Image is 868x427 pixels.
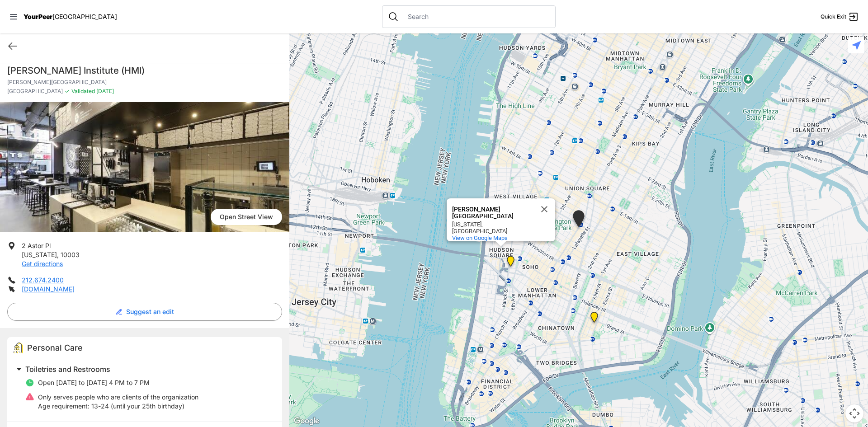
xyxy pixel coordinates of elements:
button: Suggest an edit [7,303,282,321]
span: [US_STATE] [22,251,57,258]
span: Only serves people who are clients of the organization [38,393,198,401]
div: Lower East Side Youth Drop-in Center. Yellow doors with grey buzzer on the right [589,312,600,326]
p: 13-24 (until your 25th birthday) [38,402,198,411]
button: Close [533,198,555,220]
span: Age requirement: [38,402,90,410]
div: [PERSON_NAME][GEOGRAPHIC_DATA] [452,206,533,220]
span: Open [DATE] to [DATE] 4 PM to 7 PM [38,379,150,386]
span: 10003 [61,251,80,258]
span: 2 Astor Pl [22,242,51,249]
span: Toiletries and Restrooms [25,365,110,374]
span: YourPeer [24,13,52,20]
span: Suggest an edit [126,307,174,316]
div: [US_STATE], [GEOGRAPHIC_DATA] [452,221,533,235]
a: View on Google Maps [452,235,508,241]
a: 212.674.2400 [22,276,64,284]
button: Map camera controls [845,404,863,422]
span: [GEOGRAPHIC_DATA] [52,13,117,20]
span: Validated [71,88,95,94]
div: Harvey Milk High School [571,210,586,230]
span: Quick Exit [821,13,846,20]
span: ✓ [65,88,70,95]
h1: [PERSON_NAME] Institute (HMI) [7,64,282,77]
div: Hudson Square [447,198,555,241]
a: Open this area in Google Maps (opens a new window) [292,415,321,427]
a: YourPeer[GEOGRAPHIC_DATA] [24,14,117,19]
span: Open Street View [211,209,282,225]
div: Main Location, SoHo, DYCD Youth Drop-in Center [505,256,516,270]
a: Quick Exit [821,11,859,22]
img: Google [292,415,321,427]
a: [DOMAIN_NAME] [22,285,75,293]
a: Get directions [22,260,63,267]
p: [PERSON_NAME][GEOGRAPHIC_DATA] [7,79,282,86]
span: [DATE] [95,88,114,94]
input: Search [402,12,550,21]
span: , [57,251,59,258]
span: [GEOGRAPHIC_DATA] [7,88,63,95]
span: Personal Care [27,343,83,352]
